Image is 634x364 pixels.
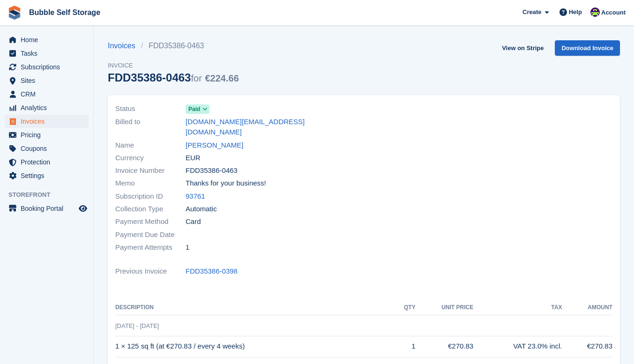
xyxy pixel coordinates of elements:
a: Preview store [77,203,89,214]
span: Home [21,33,77,46]
span: EUR [186,153,201,163]
a: Invoices [108,40,141,52]
a: menu [5,88,89,101]
span: Invoice Number [115,165,186,176]
span: Invoices [21,115,77,128]
span: Collection Type [115,204,186,215]
div: VAT 23.0% incl. [473,341,562,352]
th: Unit Price [416,300,474,315]
div: FDD35386-0463 [108,71,239,84]
a: menu [5,142,89,155]
span: Help [569,7,582,17]
span: Memo [115,178,186,189]
span: Storefront [8,190,93,200]
span: Analytics [21,101,77,114]
a: menu [5,74,89,87]
span: Protection [21,156,77,169]
span: Payment Attempts [115,242,186,253]
span: [DATE] - [DATE] [115,322,159,329]
span: Currency [115,153,186,163]
span: Thanks for your business! [186,178,266,189]
span: Account [601,8,626,17]
span: Automatic [186,204,217,215]
td: €270.83 [562,336,612,357]
a: menu [5,33,89,46]
span: Previous Invoice [115,266,186,277]
a: menu [5,101,89,114]
th: Tax [473,300,562,315]
span: for [191,73,201,83]
a: menu [5,60,89,74]
span: Payment Due Date [115,230,186,240]
span: €224.66 [205,73,239,83]
a: Paid [186,104,209,114]
span: 1 [186,242,189,253]
nav: breadcrumbs [108,40,239,52]
a: menu [5,156,89,169]
span: Name [115,140,186,151]
span: Subscription ID [115,191,186,202]
img: Tom Gilmore [590,7,600,17]
span: CRM [21,88,77,101]
span: Tasks [21,47,77,60]
span: Create [522,7,541,17]
a: Download Invoice [555,40,620,56]
span: Paid [188,105,200,113]
span: Booking Portal [21,202,77,215]
span: Subscriptions [21,60,77,74]
td: €270.83 [416,336,474,357]
span: Coupons [21,142,77,155]
span: FDD35386-0463 [186,165,238,176]
a: [PERSON_NAME] [186,140,243,151]
th: Description [115,300,395,315]
span: Billed to [115,117,186,138]
span: Card [186,216,201,227]
span: Payment Method [115,216,186,227]
td: 1 × 125 sq ft (at €270.83 / every 4 weeks) [115,336,395,357]
a: menu [5,47,89,60]
img: stora-icon-8386f47178a22dfd0bd8f6a31ec36ba5ce8667c1dd55bd0f319d3a0aa187defe.svg [7,6,22,20]
a: menu [5,202,89,215]
a: menu [5,169,89,182]
span: Pricing [21,128,77,141]
th: QTY [395,300,416,315]
span: Sites [21,74,77,87]
a: View on Stripe [498,40,547,56]
td: 1 [395,336,416,357]
a: 93761 [186,191,205,202]
span: Invoice [108,61,239,70]
a: menu [5,115,89,128]
a: FDD35386-0398 [186,266,238,277]
a: Bubble Self Storage [25,5,104,20]
a: [DOMAIN_NAME][EMAIL_ADDRESS][DOMAIN_NAME] [186,117,358,138]
th: Amount [562,300,612,315]
span: Settings [21,169,77,182]
a: menu [5,128,89,141]
span: Status [115,104,186,114]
